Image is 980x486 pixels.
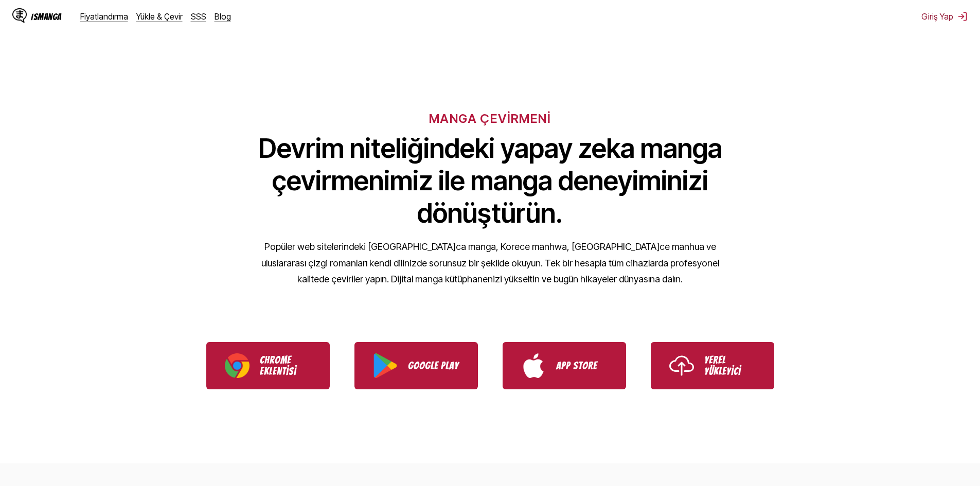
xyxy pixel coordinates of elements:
img: App Store logo [521,353,546,378]
img: Google Play logo [373,353,398,378]
a: Download IsManga from Google Play [354,342,478,389]
a: IsManga LogoIsManga [12,8,80,25]
p: Yerel Yükleyici [704,354,756,377]
a: Blog [215,11,231,22]
p: Google Play [408,360,459,371]
h1: Devrim niteliğindeki yapay zeka manga çevirmenimiz ile manga deneyiminizi dönüştürün. [254,132,727,229]
p: Popüler web sitelerindeki [GEOGRAPHIC_DATA]ca manga, Korece manhwa, [GEOGRAPHIC_DATA]ce manhua ve... [254,239,727,287]
a: Use IsManga Local Uploader [651,342,774,389]
img: Chrome logo [225,353,250,378]
p: App Store [556,360,608,371]
img: Sign out [957,11,968,22]
button: Giriş Yap [921,11,968,22]
a: Yükle & Çevir [136,11,183,22]
a: Download IsManga Chrome Extension [206,342,330,389]
img: IsManga Logo [12,8,27,23]
a: Fiyatlandırma [80,11,128,22]
div: IsManga [31,12,62,22]
a: Download IsManga from App Store [503,342,626,389]
img: Upload icon [669,353,694,378]
a: SSS [191,11,206,22]
h6: MANGA ÇEVİRMENİ [429,111,551,126]
p: Chrome Eklentisi [260,354,311,377]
